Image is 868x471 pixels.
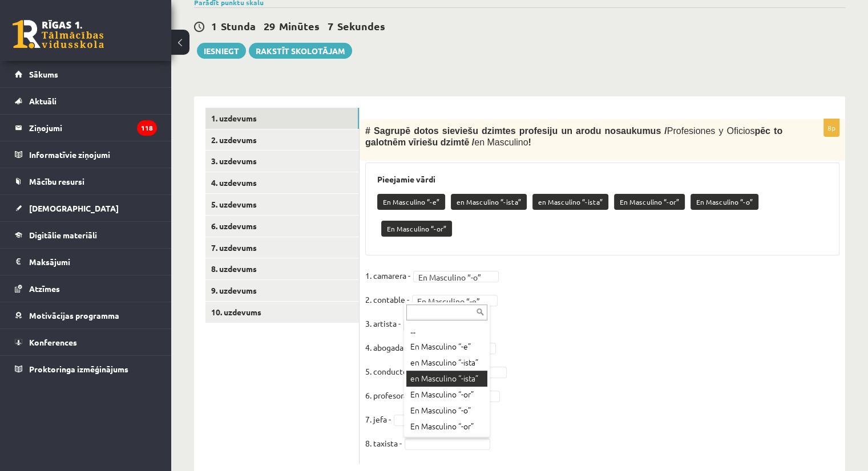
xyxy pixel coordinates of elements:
div: ... [406,323,487,339]
div: en Masculino “-ista” [406,371,487,387]
div: En Masculino “-or” [406,419,487,435]
div: En Masculino “-o” [406,403,487,419]
div: En Masculino “-or” [406,387,487,403]
div: en Masculino “-ista” [406,355,487,371]
div: En Masculino “-e” [406,339,487,355]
